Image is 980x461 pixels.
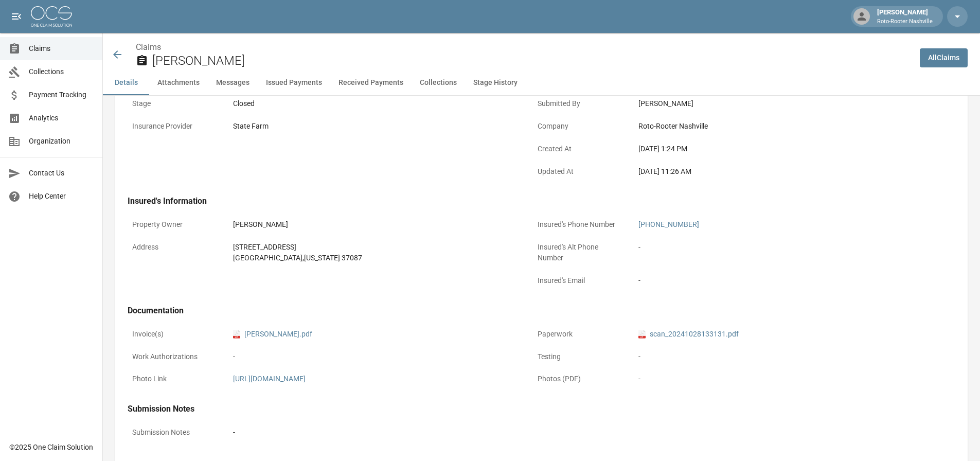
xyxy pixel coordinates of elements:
[233,219,516,230] div: [PERSON_NAME]
[128,94,220,114] p: Stage
[136,42,161,52] a: Claims
[136,41,912,54] nav: breadcrumb
[533,215,626,235] p: Insured's Phone Number
[149,70,208,95] button: Attachments
[208,70,258,95] button: Messages
[638,329,739,340] a: pdfscan_20241028133131.pdf
[412,70,465,95] button: Collections
[29,90,94,100] span: Payment Tracking
[103,70,149,95] button: Details
[920,48,968,67] a: AllClaims
[6,6,27,27] button: open drawer
[128,116,220,136] p: Insurance Provider
[128,404,926,414] h4: Submission Notes
[533,162,626,182] p: Updated At
[233,351,516,362] div: -
[128,369,220,389] p: Photo Link
[128,215,220,235] p: Property Owner
[873,7,937,26] div: [PERSON_NAME]
[128,196,926,206] h4: Insured's Information
[29,43,94,54] span: Claims
[638,220,699,228] a: [PHONE_NUMBER]
[258,70,330,95] button: Issued Payments
[638,275,921,286] div: -
[9,442,93,452] div: © 2025 One Claim Solution
[31,6,72,27] img: ocs-logo-white-transparent.png
[638,166,921,177] div: [DATE] 11:26 AM
[29,66,94,77] span: Collections
[533,347,626,367] p: Testing
[233,427,921,438] div: -
[29,136,94,147] span: Organization
[533,116,626,136] p: Company
[29,113,94,123] span: Analytics
[233,98,516,109] div: Closed
[638,144,921,154] div: [DATE] 1:24 PM
[128,306,926,316] h4: Documentation
[128,324,220,344] p: Invoice(s)
[533,139,626,159] p: Created At
[233,242,516,253] div: [STREET_ADDRESS]
[128,347,220,367] p: Work Authorizations
[233,375,306,383] a: [URL][DOMAIN_NAME]
[29,168,94,179] span: Contact Us
[152,54,912,68] h2: [PERSON_NAME]
[638,242,921,253] div: -
[128,237,220,257] p: Address
[29,191,94,202] span: Help Center
[465,70,526,95] button: Stage History
[330,70,412,95] button: Received Payments
[638,374,921,384] div: -
[103,70,980,95] div: anchor tabs
[533,237,626,268] p: Insured's Alt Phone Number
[533,271,626,291] p: Insured's Email
[877,17,933,26] p: Roto-Rooter Nashville
[233,121,516,132] div: State Farm
[638,121,921,132] div: Roto-Rooter Nashville
[638,98,921,109] div: [PERSON_NAME]
[533,369,626,389] p: Photos (PDF)
[638,351,921,362] div: -
[128,422,220,442] p: Submission Notes
[233,253,516,263] div: [GEOGRAPHIC_DATA] , [US_STATE] 37087
[533,324,626,344] p: Paperwork
[533,94,626,114] p: Submitted By
[233,329,312,340] a: pdf[PERSON_NAME].pdf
